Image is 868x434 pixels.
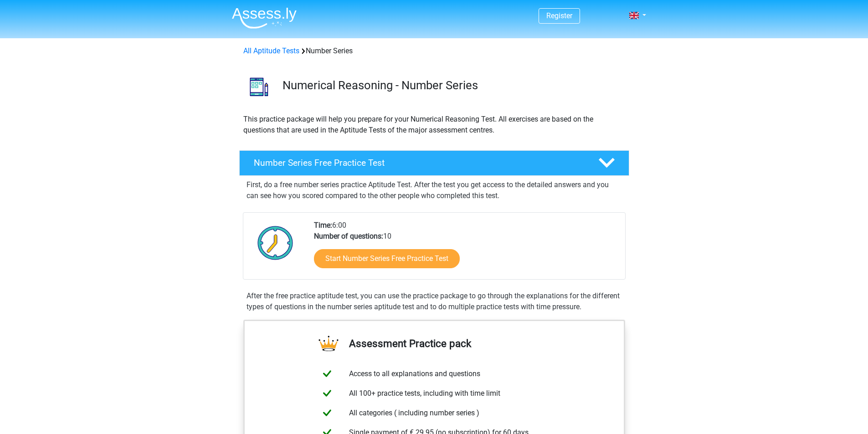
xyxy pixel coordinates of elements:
a: Start Number Series Free Practice Test [314,249,460,268]
b: Number of questions: [314,232,383,240]
p: This practice package will help you prepare for your Numerical Reasoning Test. All exercises are ... [243,114,625,136]
h4: Number Series Free Practice Test [254,158,584,168]
p: First, do a free number series practice Aptitude Test. After the test you get access to the detai... [247,179,622,201]
div: 6:00 10 [307,220,625,279]
a: Register [546,11,572,20]
a: Number Series Free Practice Test [236,150,633,176]
div: Number Series [240,46,629,56]
img: Clock [252,220,298,266]
b: Time: [314,221,332,230]
div: After the free practice aptitude test, you can use the practice package to go through the explana... [243,291,626,312]
img: Assessly [232,7,297,29]
img: number series [240,67,278,106]
a: All Aptitude Tests [243,46,299,55]
h3: Numerical Reasoning - Number Series [282,78,622,92]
